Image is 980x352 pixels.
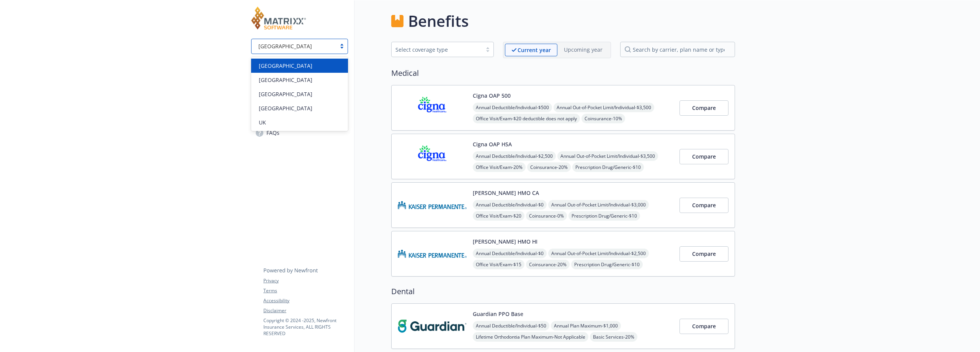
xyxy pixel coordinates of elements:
[263,317,348,337] p: Copyright © 2024 - 2025 , Newfront Insurance Services, ALL RIGHTS RESERVED
[473,200,547,210] span: Annual Deductible/Individual - $0
[473,189,539,197] button: [PERSON_NAME] HMO CA
[259,76,312,84] span: [GEOGRAPHIC_DATA]
[473,103,552,112] span: Annual Deductible/Individual - $500
[398,140,467,173] img: CIGNA carrier logo
[473,114,580,123] span: Office Visit/Exam - $20 deductible does not apply
[679,319,728,334] button: Compare
[395,46,478,54] div: Select coverage type
[548,200,649,210] span: Annual Out-of-Pocket Limit/Individual - $3,000
[692,153,716,160] span: Compare
[551,321,621,331] span: Annual Plan Maximum - $1,000
[554,103,654,112] span: Annual Out-of-Pocket Limit/Individual - $3,500
[391,67,735,79] h2: Medical
[527,162,571,172] span: Coinsurance - 20%
[259,62,312,70] span: [GEOGRAPHIC_DATA]
[473,310,523,318] button: Guardian PPO Base
[572,162,644,172] span: Prescription Drug/Generic - $10
[473,260,524,269] span: Office Visit/Exam - $15
[692,201,716,209] span: Compare
[473,162,526,172] span: Office Visit/Exam - 20%
[398,310,467,342] img: Guardian carrier logo
[398,92,467,124] img: CIGNA carrier logo
[518,46,551,54] p: Current year
[692,250,716,257] span: Compare
[564,46,603,54] p: Upcoming year
[473,92,511,100] button: Cigna OAP 500
[679,149,728,164] button: Compare
[526,211,567,221] span: Coinsurance - 0%
[692,323,716,330] span: Compare
[679,100,728,116] button: Compare
[263,277,348,284] a: Privacy
[692,104,716,111] span: Compare
[473,237,537,246] button: [PERSON_NAME] HMO HI
[679,246,728,262] button: Compare
[251,127,348,139] a: FAQs
[568,211,640,221] span: Prescription Drug/Generic - $10
[263,297,348,304] a: Accessibility
[679,198,728,213] button: Compare
[557,44,609,56] span: Upcoming year
[408,10,469,33] h1: Benefits
[259,118,266,126] span: UK
[391,286,735,297] h2: Dental
[259,90,312,98] span: [GEOGRAPHIC_DATA]
[590,332,637,342] span: Basic Services - 20%
[620,42,735,57] input: search by carrier, plan name or type
[255,42,332,50] span: [GEOGRAPHIC_DATA]
[473,332,588,342] span: Lifetime Orthodontia Plan Maximum - Not Applicable
[581,114,625,123] span: Coinsurance - 10%
[557,151,658,161] span: Annual Out-of-Pocket Limit/Individual - $3,500
[473,249,547,258] span: Annual Deductible/Individual - $0
[398,237,467,270] img: Kaiser Permanente Insurance Company carrier logo
[473,321,549,331] span: Annual Deductible/Individual - $50
[473,140,512,148] button: Cigna OAP HSA
[263,307,348,314] a: Disclaimer
[473,211,524,221] span: Office Visit/Exam - $20
[526,260,570,269] span: Coinsurance - 20%
[548,249,649,258] span: Annual Out-of-Pocket Limit/Individual - $2,500
[571,260,643,269] span: Prescription Drug/Generic - $10
[398,189,467,221] img: Kaiser Permanente Insurance Company carrier logo
[258,42,312,50] span: [GEOGRAPHIC_DATA]
[263,287,348,294] a: Terms
[266,127,279,139] span: FAQs
[259,104,312,112] span: [GEOGRAPHIC_DATA]
[473,151,556,161] span: Annual Deductible/Individual - $2,500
